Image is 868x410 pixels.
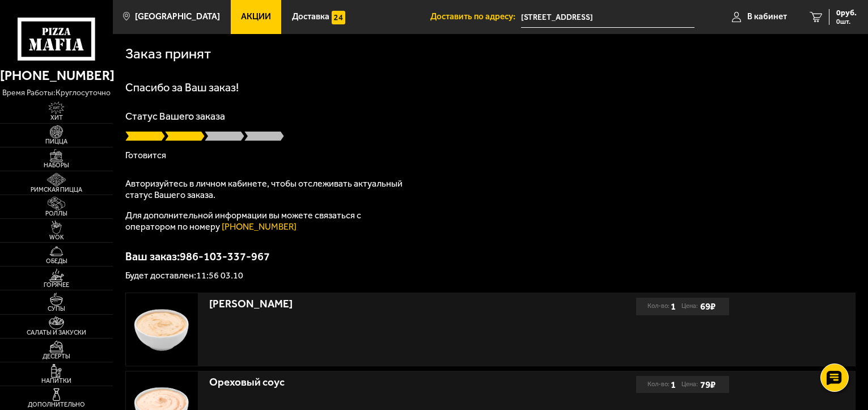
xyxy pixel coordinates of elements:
div: Кол-во: [647,298,676,315]
p: Для дополнительной информации вы можете связаться с оператором по номеру [125,210,409,233]
p: Готовится [125,151,856,160]
p: Статус Вашего заказа [125,111,856,121]
div: Кол-во: [647,376,676,394]
span: В кабинет [747,12,787,21]
p: Будет доставлен: 11:56 03.10 [125,271,856,280]
b: 69 ₽ [700,301,715,312]
p: Ваш заказ: 986-103-337-967 [125,251,856,262]
span: Цена: [681,298,698,315]
b: 1 [671,376,676,394]
a: [PHONE_NUMBER] [222,221,297,232]
img: 15daf4d41897b9f0e9f617042186c801.svg [332,11,345,24]
input: Ваш адрес доставки [521,7,695,28]
span: [GEOGRAPHIC_DATA] [135,12,220,21]
p: Авторизуйтесь в личном кабинете, чтобы отслеживать актуальный статус Вашего заказа. [125,178,409,201]
h1: Спасибо за Ваш заказ! [125,82,856,93]
span: Доставка [292,12,329,21]
span: Санкт-Петербург, Новороссийская улица, 26к2 [521,7,695,28]
span: Цена: [681,376,698,394]
b: 79 ₽ [700,379,715,390]
h1: Заказ принят [125,47,211,61]
span: 0 руб. [836,9,857,17]
span: Доставить по адресу: [430,12,521,21]
div: [PERSON_NAME] [209,298,552,311]
b: 1 [671,298,676,315]
div: Ореховый соус [209,376,552,389]
span: Акции [241,12,271,21]
span: 0 шт. [836,18,857,25]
